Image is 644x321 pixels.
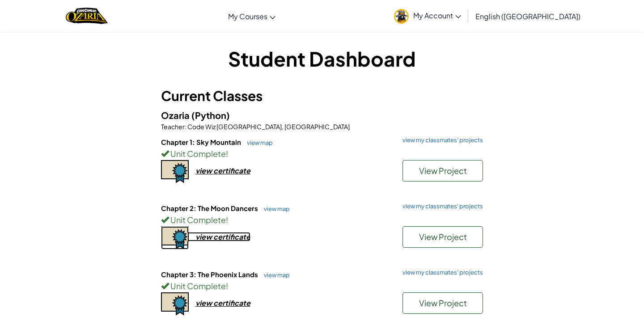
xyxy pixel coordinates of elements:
span: Teacher [161,122,185,131]
span: (Python) [191,110,230,121]
h1: Student Dashboard [161,45,483,72]
span: : [185,122,186,131]
a: view certificate [161,232,250,241]
span: My Courses [228,12,267,21]
span: View Project [419,298,467,308]
img: certificate-icon.png [161,160,189,183]
img: Home [66,7,107,25]
span: ! [226,281,228,291]
button: View Project [402,226,483,248]
a: view map [259,205,290,212]
a: My Account [390,2,466,30]
span: Code Wiz [GEOGRAPHIC_DATA], [GEOGRAPHIC_DATA] [186,122,350,131]
a: view certificate [161,166,250,175]
span: View Project [419,232,467,242]
span: View Project [419,165,467,176]
a: view my classmates' projects [398,270,483,275]
span: Unit Complete [169,215,226,225]
div: view certificate [195,232,250,241]
span: Chapter 3: The Phoenix Lands [161,270,259,279]
span: Unit Complete [169,148,226,159]
span: ! [226,215,228,225]
span: My Account [413,11,461,20]
span: Unit Complete [169,281,226,291]
span: Ozaria [161,110,191,121]
h3: Current Classes [161,86,483,106]
a: Ozaria by CodeCombat logo [66,7,107,25]
a: view my classmates' projects [398,137,483,143]
a: My Courses [224,4,280,28]
span: Chapter 2: The Moon Dancers [161,204,259,212]
a: view map [259,271,290,279]
a: view map [242,139,273,146]
a: English ([GEOGRAPHIC_DATA]) [471,4,585,28]
img: avatar [394,9,409,24]
span: ! [226,148,228,159]
a: view certificate [161,298,250,308]
button: View Project [402,292,483,314]
div: view certificate [195,298,250,308]
span: Chapter 1: Sky Mountain [161,138,242,146]
img: certificate-icon.png [161,226,189,249]
img: certificate-icon.png [161,292,189,316]
span: English ([GEOGRAPHIC_DATA]) [475,12,580,21]
a: view my classmates' projects [398,203,483,209]
div: view certificate [195,166,250,175]
button: View Project [402,160,483,182]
